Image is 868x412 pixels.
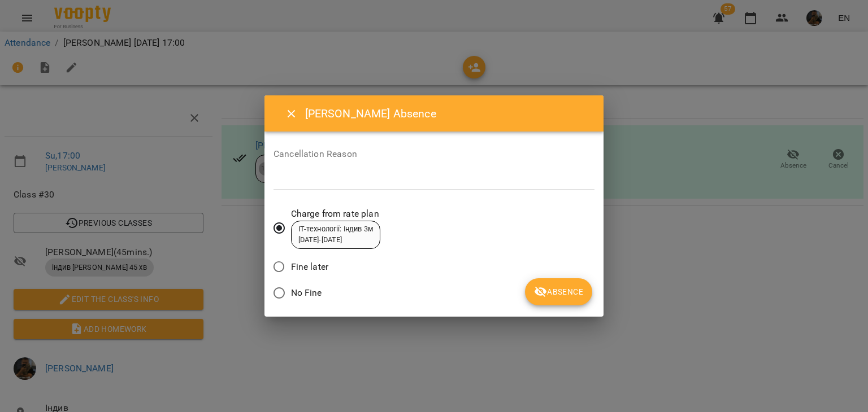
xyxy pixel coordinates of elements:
[291,207,380,221] span: Charge from rate plan
[534,285,583,299] span: Absence
[305,105,590,122] h6: [PERSON_NAME] Absence
[291,286,322,300] span: No Fine
[278,100,305,128] button: Close
[525,278,592,305] button: Absence
[298,224,373,245] div: ІТ-технології: Індив 3м [DATE] - [DATE]
[274,150,594,159] label: Cancellation Reason
[291,260,328,274] span: Fine later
